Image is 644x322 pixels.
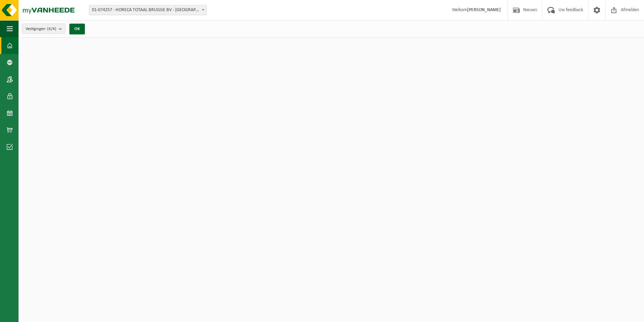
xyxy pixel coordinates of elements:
span: 01-074257 - HORECA TOTAAL BRUGGE BV - BRUGGE [89,5,206,15]
strong: [PERSON_NAME] [467,7,501,12]
span: Vestigingen [26,24,56,34]
button: Vestigingen(4/4) [22,24,65,34]
count: (4/4) [47,27,56,31]
button: OK [69,24,85,34]
span: 01-074257 - HORECA TOTAAL BRUGGE BV - BRUGGE [89,5,207,15]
